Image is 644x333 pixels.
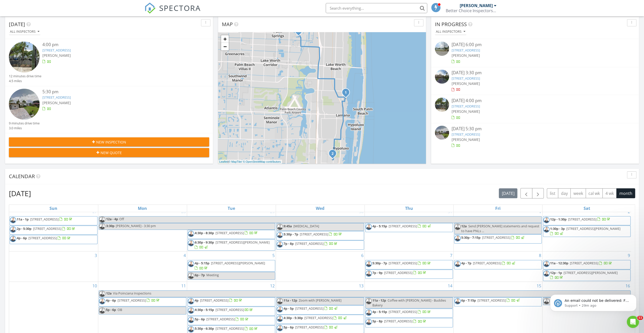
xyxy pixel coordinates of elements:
[461,261,516,265] a: 4p - 7p [STREET_ADDRESS]
[188,307,275,316] a: 4:30p - 5:15p [STREET_ADDRESS]
[346,92,349,95] div: 1516 S Lakeside Dr 117, Lake Worth Beach, FL 33460
[372,270,383,275] span: 7p - 9p
[17,226,31,231] span: 2p - 5:30p
[17,217,29,221] span: 11a - 1p
[17,226,76,231] a: 2p - 5:30p [STREET_ADDRESS]
[372,309,432,314] a: 4p - 5:15p [STREET_ADDRESS]
[461,298,476,303] span: 6p - 7:15p
[96,139,126,145] span: New Inspection
[372,298,386,303] span: 11a - 12p
[91,282,98,290] a: Go to August 10, 2025
[570,188,586,198] button: week
[99,297,186,306] a: 4p - 6p [STREET_ADDRESS]
[106,291,112,297] span: 12a
[389,261,417,265] span: [STREET_ADDRESS]
[435,70,635,92] a: [DATE] 3:30 pm [STREET_ADDRESS] [PERSON_NAME]
[216,326,244,331] span: [STREET_ADDRESS]
[10,235,97,244] a: 4p - 6p [STREET_ADDRESS]
[116,224,156,228] span: [PERSON_NAME] - 3:30 pm
[454,260,542,269] a: 4p - 7p [STREET_ADDRESS]
[372,319,383,323] span: 5p - 8p
[477,298,506,303] span: [STREET_ADDRESS]
[99,216,105,223] img: cliff_picture.jpg
[106,223,115,230] span: 3:30p
[384,270,412,275] span: [STREET_ADDRESS]
[106,216,118,223] span: 12a - 4p
[300,232,328,236] span: [STREET_ADDRESS]
[277,241,283,248] img: cliff_picture.jpg
[9,126,40,131] div: 3.0 miles
[113,291,151,295] span: Via Poinciana Inspections
[195,273,205,277] span: 6p - 7p
[295,241,324,246] span: [STREET_ADDRESS]
[358,282,365,290] a: Go to August 13, 2025
[48,205,58,212] a: Sunday
[188,230,275,239] a: 4:30p - 8:30p [STREET_ADDRESS]
[449,251,453,260] a: Go to August 7, 2025
[106,307,116,312] span: 5p - 6p
[372,309,387,314] span: 4p - 5:15p
[558,188,571,198] button: day
[624,282,631,290] a: Go to August 16, 2025
[389,309,417,314] span: [STREET_ADDRESS]
[482,235,510,240] span: [STREET_ADDRESS]
[277,298,283,304] img: cliff_picture.jpg
[543,226,631,237] a: 1:30p - 3p [STREET_ADDRESS][PERSON_NAME]
[188,307,194,314] img: cliff_picture.jpg
[452,48,480,52] a: [STREET_ADDRESS]
[460,3,493,8] div: [PERSON_NAME]
[276,240,364,250] a: 7p - 8p [STREET_ADDRESS]
[452,137,480,142] span: [PERSON_NAME]
[10,216,97,225] a: 11a - 1p [STREET_ADDRESS]
[568,217,597,221] span: [STREET_ADDRESS]
[9,173,35,180] span: Calendar
[453,251,542,282] td: Go to August 8, 2025
[99,307,105,314] img: cliff_picture.jpg
[542,251,631,282] td: Go to August 9, 2025
[295,306,324,311] span: [STREET_ADDRESS]
[9,42,40,72] img: streetview
[277,316,283,322] img: cliff_picture.jpg
[543,217,550,223] img: cliff_picture.jpg
[372,224,432,228] a: 4p - 5:15p [STREET_ADDRESS]
[284,232,298,236] span: 5:30p - 7p
[9,89,40,119] img: streetview
[188,260,275,271] a: 4p - 5:15p [STREET_ADDRESS][PERSON_NAME]
[404,205,414,212] a: Thursday
[101,150,122,155] span: New Quote
[435,98,449,112] img: streetview
[188,297,275,306] a: 4p [STREET_ADDRESS]
[315,205,325,212] a: Wednesday
[276,231,364,240] a: 5:30p - 7p [STREET_ADDRESS]
[195,326,214,331] span: 5:30p - 6:30p
[284,316,347,320] a: 4:30p - 5:30p [STREET_ADDRESS]
[276,315,364,324] a: 4:30p - 5:30p [STREET_ADDRESS]
[195,317,249,321] a: 5p - 6p [STREET_ADDRESS]
[9,208,98,251] td: Go to July 27, 2025
[188,298,194,304] img: cliff_picture.jpg
[447,282,453,290] a: Go to August 14, 2025
[543,260,631,269] a: 11a - 12:30p [STREET_ADDRESS]
[454,235,461,242] img: cliff_picture.jpg
[365,260,453,269] a: 5:30p - 7p [STREET_ADDRESS]
[99,291,105,297] img: cliff_picture.jpg
[454,298,461,304] img: cliff_picture.jpg
[284,325,294,329] span: 5p - 6p
[564,270,618,275] span: [STREET_ADDRESS][PERSON_NAME]
[566,226,620,231] span: [STREET_ADDRESS][PERSON_NAME]
[284,325,338,329] a: 5p - 6p [STREET_ADDRESS]
[366,319,372,325] img: cliff_picture.jpg
[532,188,544,198] button: Next month
[98,208,187,251] td: Go to July 28, 2025
[144,3,156,14] img: The Best Home Inspection Software - Spectora
[435,70,449,84] img: streetview
[188,316,275,325] a: 5p - 6p [STREET_ADDRESS]
[188,239,275,251] a: 6:30p - 9:30p [STREET_ADDRESS][PERSON_NAME]
[28,236,57,240] span: [STREET_ADDRESS]
[9,188,31,198] h2: [DATE]
[372,224,387,228] span: 4p - 5:15p
[94,251,98,260] a: Go to August 3, 2025
[195,240,214,245] span: 6:30p - 9:30p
